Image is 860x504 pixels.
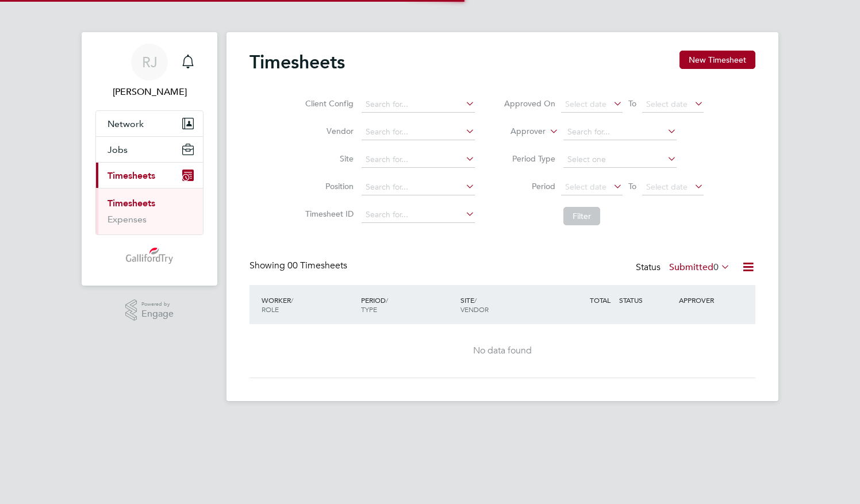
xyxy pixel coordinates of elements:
span: / [291,295,293,305]
img: gallifordtry-logo-retina.png [126,247,174,265]
h2: Timesheets [249,51,345,74]
span: Jobs [107,144,128,155]
button: Network [96,111,203,136]
span: / [474,295,477,305]
span: Select date [646,182,688,192]
div: No data found [261,345,744,357]
input: Search for... [563,124,677,140]
span: VENDOR [460,305,489,314]
label: Period Type [504,153,555,164]
span: Select date [565,99,606,109]
label: Approved On [504,98,555,109]
div: Showing [249,260,350,272]
div: STATUS [616,290,676,310]
span: 00 Timesheets [287,260,347,271]
label: Submitted [669,261,730,273]
a: RJ[PERSON_NAME] [95,44,204,99]
a: Powered byEngage [125,299,174,321]
span: To [625,96,640,111]
a: Go to home page [95,247,204,265]
div: PERIOD [358,290,458,320]
nav: Main navigation [82,32,217,286]
span: Select date [565,182,606,192]
div: WORKER [259,290,358,320]
label: Timesheet ID [302,209,354,219]
span: TYPE [361,305,377,314]
input: Search for... [362,152,475,168]
button: Jobs [96,137,203,162]
label: Period [504,181,555,191]
span: Powered by [141,299,174,309]
input: Search for... [362,124,475,140]
button: Timesheets [96,163,203,188]
span: 0 [713,261,719,273]
span: To [625,179,640,194]
div: Timesheets [96,188,203,234]
input: Search for... [362,207,475,223]
span: Network [107,118,144,129]
span: Engage [141,309,174,319]
span: TOTAL [590,295,611,305]
div: Status [636,260,732,276]
input: Search for... [362,97,475,113]
a: Timesheets [107,198,155,209]
div: SITE [458,290,557,320]
label: Approver [494,126,546,137]
span: / [386,295,388,305]
input: Search for... [362,179,475,195]
span: Timesheets [107,170,155,181]
a: Expenses [107,214,147,225]
label: Site [302,153,354,164]
span: Rishi Jagroop [95,85,204,99]
label: Client Config [302,98,354,109]
span: ROLE [262,305,279,314]
button: New Timesheet [679,51,755,69]
div: APPROVER [676,290,736,310]
label: Vendor [302,126,354,136]
span: Select date [646,99,688,109]
label: Position [302,181,354,191]
span: RJ [142,55,158,70]
input: Select one [563,152,677,168]
button: Filter [563,207,600,225]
